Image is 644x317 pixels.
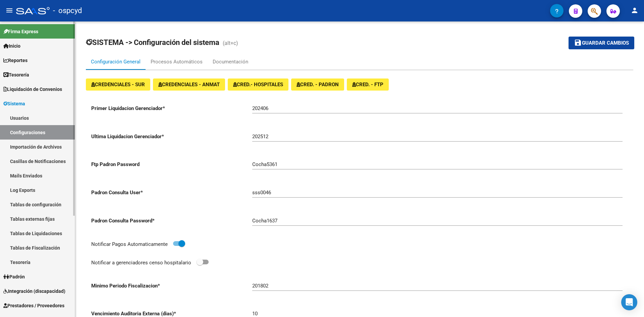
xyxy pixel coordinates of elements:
p: Primer Liquidacion Gerenciador [91,105,252,112]
span: (alt+c) [223,40,238,46]
span: Firma Express [3,28,38,35]
span: CRED.- HOSPITALES [233,82,283,88]
div: Configuración General [91,58,141,65]
button: CRED.- HOSPITALES [228,78,288,91]
span: Integración (discapacidad) [3,287,65,295]
span: Reportes [3,57,28,64]
span: CREDENCIALES - SUR [91,82,145,88]
button: CRED. - FTP [347,78,389,91]
span: Liquidación de Convenios [3,86,62,93]
span: Notificar a gerenciadores censo hospitalario [91,260,191,266]
div: Procesos Automáticos [151,58,203,65]
button: CRED. - PADRON [291,78,344,91]
div: Documentación [213,58,248,65]
span: Notificar Pagos Automaticamente [91,241,168,247]
p: Padron Consulta Password [91,217,252,224]
div: Open Intercom Messenger [621,294,637,310]
span: Sistema [3,100,25,107]
button: CREDENCIALES - ANMAT [153,78,225,91]
span: SISTEMA -> Configuración del sistema [86,38,219,47]
mat-icon: save [574,39,582,47]
span: Padrón [3,273,25,280]
button: CREDENCIALES - SUR [86,78,150,91]
mat-icon: person [631,6,639,14]
p: Minimo Periodo Fiscalizacion [91,282,252,289]
span: Inicio [3,42,20,50]
p: Ftp Padron Password [91,161,252,168]
button: Guardar cambios [569,37,634,49]
span: CREDENCIALES - ANMAT [158,82,220,88]
p: Ultima Liquidacion Gerenciador [91,133,252,140]
span: Tesorería [3,71,29,78]
p: Padron Consulta User [91,189,252,196]
mat-icon: menu [5,6,13,14]
span: CRED. - PADRON [297,82,339,88]
span: Prestadores / Proveedores [3,302,64,309]
span: Guardar cambios [582,40,629,46]
span: - ospcyd [53,3,82,18]
span: CRED. - FTP [352,82,383,88]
